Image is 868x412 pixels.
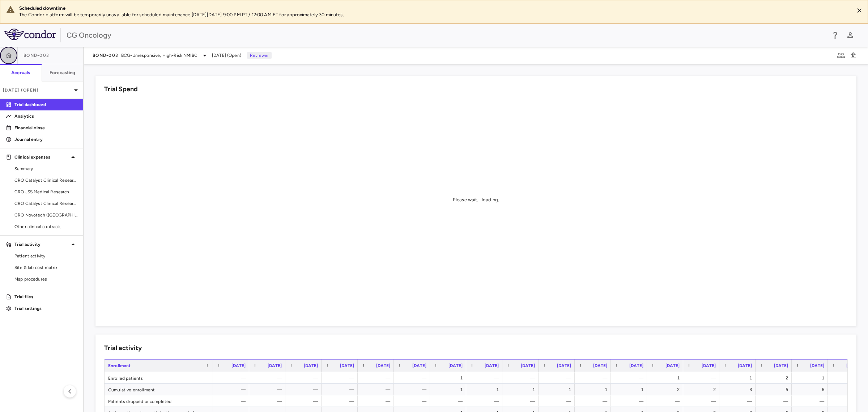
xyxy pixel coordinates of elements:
[24,52,49,58] span: BOND-003
[14,276,77,282] span: Map procedures
[11,70,30,76] h6: Accruals
[376,363,390,368] span: [DATE]
[437,395,463,407] div: —
[256,372,282,384] div: —
[400,372,426,384] div: —
[50,70,76,76] h6: Forecasting
[690,395,716,407] div: —
[437,384,463,395] div: 1
[762,384,788,395] div: 5
[617,395,643,407] div: —
[726,372,752,384] div: 1
[105,384,213,395] div: Cumulative enrollment
[220,395,246,407] div: —
[774,363,788,368] span: [DATE]
[485,363,499,368] span: [DATE]
[400,384,426,395] div: —
[105,395,213,407] div: Patients dropped or completed
[581,372,607,384] div: —
[14,113,77,119] p: Analytics
[690,372,716,384] div: —
[509,395,535,407] div: —
[364,384,390,395] div: —
[328,395,354,407] div: —
[14,165,77,172] span: Summary
[545,372,571,384] div: —
[212,52,241,59] span: [DATE] (Open)
[292,384,318,395] div: —
[340,363,354,368] span: [DATE]
[834,384,860,395] div: 7
[14,177,77,184] span: CRO Catalyst Clinical Research - Cohort P
[545,384,571,395] div: 1
[581,384,607,395] div: 1
[364,395,390,407] div: —
[268,363,282,368] span: [DATE]
[328,384,354,395] div: —
[14,200,77,207] span: CRO Catalyst Clinical Research
[14,154,69,160] p: Clinical expenses
[14,223,77,230] span: Other clinical contracts
[292,395,318,407] div: —
[509,372,535,384] div: —
[14,125,77,131] p: Financial close
[256,384,282,395] div: —
[14,101,77,108] p: Trial dashboard
[14,305,77,312] p: Trial settings
[854,5,865,16] button: Close
[473,384,499,395] div: 1
[19,5,848,12] div: Scheduled downtime
[328,372,354,384] div: —
[256,395,282,407] div: —
[220,372,246,384] div: —
[665,363,680,368] span: [DATE]
[14,241,69,248] p: Trial activity
[690,384,716,395] div: 2
[437,372,463,384] div: 1
[93,52,118,58] span: BOND-003
[654,384,680,395] div: 2
[400,395,426,407] div: —
[448,363,463,368] span: [DATE]
[726,395,752,407] div: —
[231,363,246,368] span: [DATE]
[798,384,824,395] div: 6
[247,52,272,59] p: Reviewer
[834,372,860,384] div: 1
[108,363,131,368] span: Enrollment
[14,212,77,218] span: CRO Novotech ([GEOGRAPHIC_DATA]) Pty Ltd
[304,363,318,368] span: [DATE]
[581,395,607,407] div: —
[3,87,72,93] p: [DATE] (Open)
[412,363,426,368] span: [DATE]
[545,395,571,407] div: —
[473,395,499,407] div: —
[14,253,77,259] span: Patient activity
[798,395,824,407] div: —
[738,363,752,368] span: [DATE]
[292,372,318,384] div: —
[762,372,788,384] div: 2
[4,29,56,40] img: logo-full-SnFGN8VE.png
[702,363,716,368] span: [DATE]
[810,363,824,368] span: [DATE]
[19,12,848,18] p: The Condor platform will be temporarily unavailable for scheduled maintenance [DATE][DATE] 9:00 P...
[14,136,77,143] p: Journal entry
[834,395,860,407] div: 1
[726,384,752,395] div: 3
[104,343,142,353] h6: Trial activity
[364,372,390,384] div: —
[762,395,788,407] div: —
[14,294,77,300] p: Trial files
[521,363,535,368] span: [DATE]
[798,372,824,384] div: 1
[617,372,643,384] div: —
[654,395,680,407] div: —
[473,372,499,384] div: —
[846,363,860,368] span: [DATE]
[593,363,607,368] span: [DATE]
[617,384,643,395] div: 1
[654,372,680,384] div: 1
[104,84,138,94] h6: Trial Spend
[453,197,499,203] div: Please wait... loading.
